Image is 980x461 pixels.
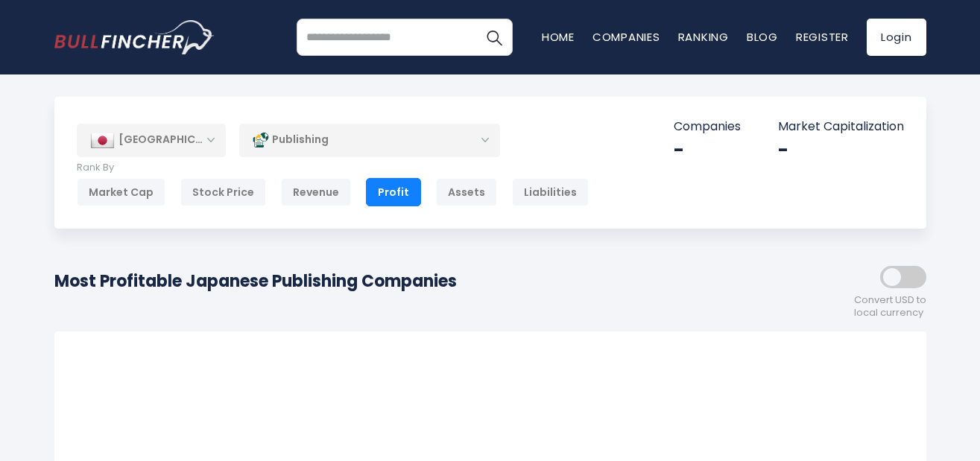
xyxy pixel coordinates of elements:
[281,178,351,206] div: Revenue
[674,139,741,162] div: -
[796,29,849,45] a: Register
[54,20,215,54] img: bullfincher logo
[77,178,165,206] div: Market Cap
[778,119,904,135] p: Market Capitalization
[778,139,904,162] div: -
[180,178,266,206] div: Stock Price
[512,178,589,206] div: Liabilities
[366,178,421,206] div: Profit
[678,29,729,45] a: Ranking
[592,29,660,45] a: Companies
[475,19,513,56] button: Search
[747,29,778,45] a: Blog
[436,178,497,206] div: Assets
[542,29,575,45] a: Home
[77,124,226,156] div: [GEOGRAPHIC_DATA]
[239,123,500,157] div: Publishing
[674,119,741,135] p: Companies
[54,20,215,54] a: Go to homepage
[77,162,589,174] p: Rank By
[867,19,926,56] a: Login
[54,269,457,293] h1: Most Profitable Japanese Publishing Companies
[854,294,926,319] span: Convert USD to local currency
